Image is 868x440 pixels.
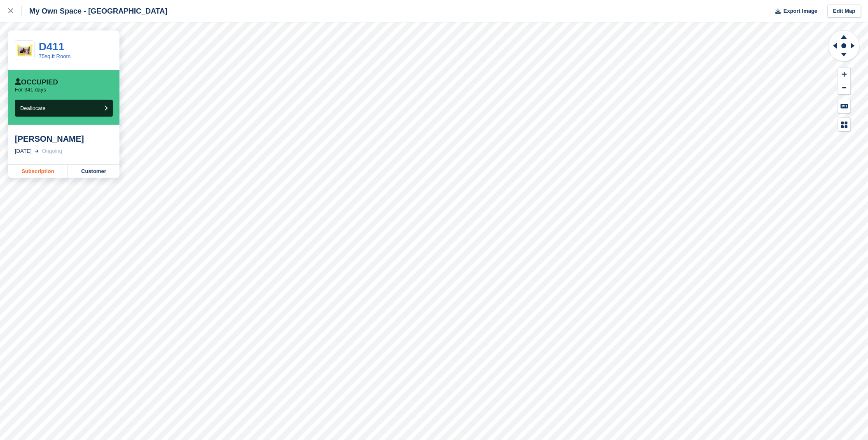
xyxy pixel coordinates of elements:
[15,41,34,60] img: 75sqft_storage_room-front-3.png
[771,5,818,18] button: Export Image
[15,100,113,117] button: Deallocate
[39,40,64,53] a: D411
[35,150,39,153] img: arrow-right-light-icn-cde0832a797a2874e46488d9cf13f60e5c3a73dbe684e267c42b8395dfbc2abf.svg
[15,147,32,155] div: [DATE]
[15,78,58,87] div: Occupied
[15,87,46,93] p: For 341 days
[22,6,167,16] div: My Own Space - [GEOGRAPHIC_DATA]
[784,7,817,15] span: Export Image
[15,134,113,144] div: [PERSON_NAME]
[42,147,62,155] div: Ongoing
[39,53,70,59] a: 75sq.ft Room
[828,5,861,18] a: Edit Map
[838,81,851,95] button: Zoom Out
[8,165,68,178] a: Subscription
[838,118,851,131] button: Map Legend
[838,99,851,113] button: Keyboard Shortcuts
[838,68,851,81] button: Zoom In
[68,165,119,178] a: Customer
[20,105,45,111] span: Deallocate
